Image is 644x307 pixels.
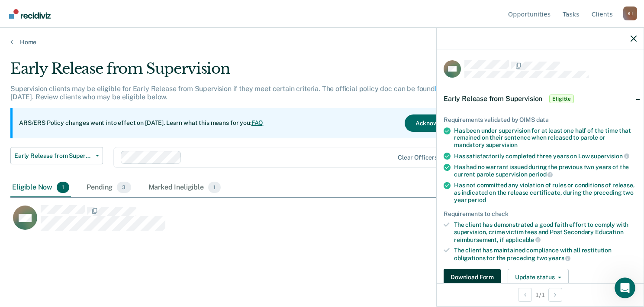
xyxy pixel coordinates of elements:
p: ARS/ERS Policy changes went into effect on [DATE]. Learn what this means for you: [19,119,263,127]
div: 1 / 1 [437,283,644,306]
div: Pending [85,178,132,197]
span: 1 [208,182,221,193]
span: supervision [591,153,629,160]
div: CaseloadOpportunityCell-07843787 [10,205,556,239]
div: Early Release from Supervision [10,60,493,85]
span: 1 [57,182,69,193]
button: Profile dropdown button [623,7,637,20]
iframe: Intercom live chat [615,278,635,298]
div: Clear officers [398,154,438,161]
a: Home [10,38,634,46]
div: Early Release from SupervisionEligible [437,85,644,113]
p: Supervision clients may be eligible for Early Release from Supervision if they meet certain crite... [10,85,477,101]
button: Download Form [444,269,501,286]
div: Eligible Now [10,178,71,197]
span: period [528,171,553,178]
span: Early Release from Supervision [444,95,542,103]
div: K J [623,7,637,20]
button: Previous Opportunity [518,288,532,302]
div: Has been under supervision for at least one half of the time that remained on their sentence when... [454,127,637,149]
div: The client has maintained compliance with all restitution obligations for the preceding two [454,247,637,261]
span: years [548,255,570,261]
div: The client has demonstrated a good faith effort to comply with supervision, crime victim fees and... [454,221,637,243]
span: 3 [117,182,131,193]
div: Has not committed any violation of rules or conditions of release, as indicated on the release ce... [454,182,637,203]
a: here [435,85,449,93]
div: Has satisfactorily completed three years on Low [454,152,637,160]
span: Early Release from Supervision [14,152,92,160]
span: applicable [506,236,541,243]
div: Requirements to check [444,210,637,218]
span: supervision [486,141,518,148]
div: Marked Ineligible [147,178,223,197]
div: Has had no warrant issued during the previous two years of the current parole supervision [454,163,637,178]
span: Eligible [549,95,574,103]
div: Requirements validated by OIMS data [444,116,637,124]
button: Update status [508,269,569,286]
a: FAQ [251,119,264,126]
span: period [468,196,486,203]
button: Acknowledge & Close [405,114,487,132]
img: Recidiviz [9,9,51,19]
a: Navigate to form link [444,269,504,286]
button: Next Opportunity [548,288,562,302]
